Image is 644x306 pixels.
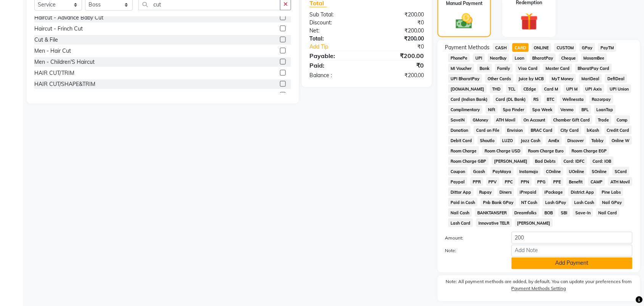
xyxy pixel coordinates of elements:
span: Nift [486,105,498,114]
span: Other Cards [485,74,514,83]
span: Discover [565,136,586,145]
span: Credit Card [605,126,632,134]
span: GPay [580,43,595,52]
span: Dittor App [448,188,474,196]
span: Nail Card [596,208,620,217]
span: Room Charge EGP [569,146,609,155]
span: UPI Union [607,84,631,93]
span: Bad Debts [533,157,559,165]
div: Men - Children'S Haircut [34,58,95,66]
span: Card M [542,84,561,93]
div: Net: [304,27,367,35]
span: BOB [542,208,555,217]
span: Lash GPay [543,198,569,207]
span: MyT Money [549,74,576,83]
span: Room Charge [448,146,479,155]
span: BharatPay [530,53,556,62]
span: Paid in Cash [448,198,478,207]
span: PPE [551,177,564,186]
span: Instamojo [517,167,541,176]
div: Haircut - Advance Baby Cut [34,14,103,22]
button: Add Payment [512,257,633,269]
span: Cheque [559,53,578,62]
span: BTC [544,95,557,104]
span: Nail Cash [448,208,472,217]
span: UPI [473,53,485,62]
span: GMoney [470,115,491,124]
span: Visa Card [516,64,540,73]
div: ₹0 [377,43,430,51]
span: UPI BharatPay [448,74,482,83]
label: Payment Methods Setting [512,285,566,292]
span: CAMP [588,177,605,186]
span: Loan [512,53,527,62]
span: Jazz Cash [518,136,543,145]
span: UOnline [567,167,587,176]
span: CASH [493,43,509,52]
span: ONLINE [532,43,552,52]
span: UPI M [564,84,580,93]
span: Venmo [558,105,576,114]
span: Card (DL Bank) [493,95,528,104]
img: _cash.svg [451,11,478,31]
div: ₹0 [367,19,430,27]
span: BANKTANSFER [475,208,509,217]
span: BFL [579,105,591,114]
span: PPC [502,177,515,186]
div: Balance : [304,71,367,79]
input: Add Note [512,245,633,257]
span: Card on File [474,126,502,134]
div: HAIR CUT/TRIM [34,69,74,77]
span: Shoutlo [478,136,497,145]
span: Pine Labs [600,188,624,196]
span: Juice by MCB [517,74,547,83]
span: Card: IDFC [561,157,587,165]
span: Chamber Gift Card [551,115,592,124]
span: SaveIN [448,115,467,124]
span: [PERSON_NAME] [515,219,553,227]
span: Family [495,64,513,73]
span: [DOMAIN_NAME] [448,84,487,93]
span: COnline [544,167,563,176]
span: MosamBee [581,53,607,62]
span: Online W [609,136,632,145]
span: Donation [448,126,471,134]
label: Note: All payment methods are added, by default. You can update your preferences from [445,278,633,295]
div: HAIR CUT/SHAPE&TRIM [34,80,95,88]
span: SBI [559,208,570,217]
input: Amount [512,232,633,244]
span: Payment Methods [445,44,490,52]
span: Bank [477,64,492,73]
img: _gift.svg [515,11,544,32]
span: PPN [518,177,532,186]
span: iPackage [542,188,565,196]
span: Lash Cash [572,198,597,207]
span: [PERSON_NAME] [492,157,530,165]
label: Note: [440,248,506,254]
span: Comp [615,115,631,124]
div: ₹200.00 [367,27,430,35]
span: MI Voucher [448,64,474,73]
span: CUSTOM [554,43,576,52]
div: Payable: [304,51,367,60]
span: BRAC Card [528,126,555,134]
span: UPI Axis [583,84,605,93]
span: On Account [521,115,548,124]
span: City Card [558,126,581,134]
div: Cut & File [34,36,58,44]
span: Innovative TELR [476,219,512,227]
span: PPR [470,177,483,186]
span: Complimentary [448,105,483,114]
span: CEdge [521,84,539,93]
span: ATH Movil [494,115,518,124]
div: ₹200.00 [367,71,430,79]
span: Pnb Bank GPay [481,198,516,207]
span: Razorpay [589,95,613,104]
span: ATH Movil [608,177,633,186]
span: AmEx [546,136,562,145]
span: Gcash [471,167,488,176]
span: NT Cash [519,198,540,207]
span: SOnline [590,167,610,176]
div: ₹200.00 [367,35,430,43]
div: Men - Hair Cut [34,47,71,55]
